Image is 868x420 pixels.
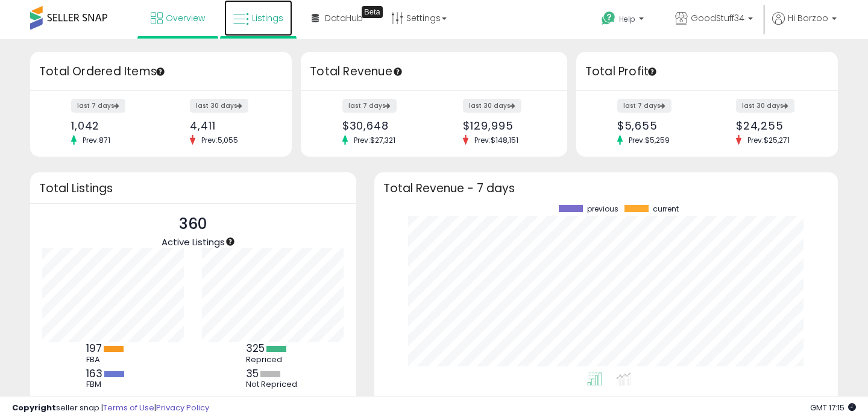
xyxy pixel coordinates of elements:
b: 197 [86,341,102,356]
span: previous [587,205,618,213]
div: FBA [86,355,140,365]
div: Repriced [246,355,300,365]
span: Prev: $148,151 [468,135,524,145]
b: 163 [86,366,102,381]
div: Tooltip anchor [225,236,236,247]
label: last 7 days [342,99,397,113]
div: Tooltip anchor [647,66,658,77]
i: Get Help [601,11,616,26]
span: DataHub [325,12,363,24]
a: Terms of Use [103,402,154,413]
div: $30,648 [342,119,425,132]
div: 4,411 [190,119,271,132]
span: Prev: $27,321 [348,135,401,145]
h3: Total Profit [585,63,829,80]
h3: Total Revenue [310,63,558,80]
strong: Copyright [12,402,56,413]
span: Hi Borzoo [788,12,828,24]
span: Prev: $5,259 [623,135,676,145]
p: 360 [162,213,225,236]
label: last 30 days [190,99,248,113]
label: last 30 days [463,99,521,113]
label: last 7 days [617,99,671,113]
h3: Total Revenue - 7 days [383,184,829,193]
div: $129,995 [463,119,546,132]
span: Active Listings [162,236,225,248]
b: 35 [246,366,259,381]
div: Tooltip anchor [362,6,383,18]
span: Prev: 5,055 [195,135,244,145]
span: GoodStuff34 [691,12,744,24]
span: Prev: 871 [77,135,116,145]
span: Overview [166,12,205,24]
b: 325 [246,341,265,356]
label: last 7 days [71,99,125,113]
span: Prev: $25,271 [741,135,796,145]
span: Listings [252,12,283,24]
a: Help [592,2,656,39]
div: $5,655 [617,119,698,132]
span: Help [619,14,635,24]
label: last 30 days [736,99,794,113]
h3: Total Listings [39,184,347,193]
span: 2025-09-13 17:15 GMT [810,402,856,413]
div: FBM [86,380,140,389]
div: 1,042 [71,119,152,132]
div: Tooltip anchor [392,66,403,77]
span: current [653,205,679,213]
div: $24,255 [736,119,817,132]
div: Not Repriced [246,380,300,389]
a: Privacy Policy [156,402,209,413]
h3: Total Ordered Items [39,63,283,80]
div: seller snap | | [12,403,209,414]
a: Hi Borzoo [772,12,837,39]
div: Tooltip anchor [155,66,166,77]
